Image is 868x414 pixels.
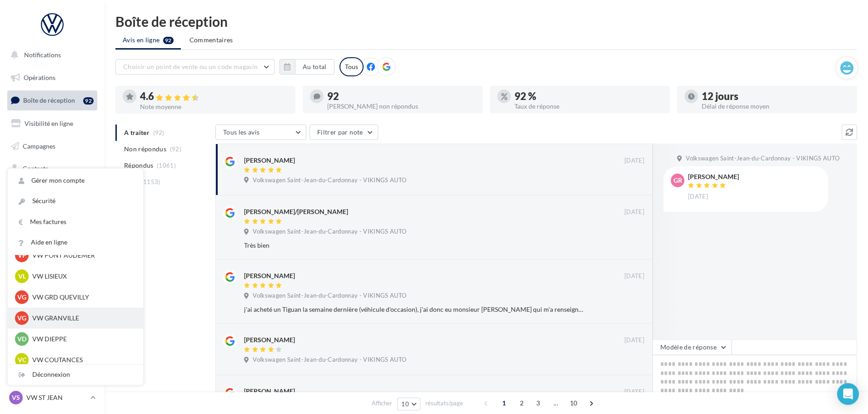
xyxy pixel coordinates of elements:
[124,145,166,154] span: Non répondus
[837,383,859,405] div: Open Intercom Messenger
[190,35,233,45] span: Commentaires
[624,157,644,165] span: [DATE]
[624,208,644,216] span: [DATE]
[624,388,644,396] span: [DATE]
[244,335,295,344] div: [PERSON_NAME]
[123,63,258,70] span: Choisir un point de vente ou un code magasin
[23,165,48,172] span: Contacts
[514,91,663,101] div: 92 %
[140,104,288,110] div: Note moyenne
[688,193,708,201] span: [DATE]
[223,128,260,136] span: Tous les avis
[253,228,406,236] span: Volkswagen Saint-Jean-du-Cardonnay - VIKINGS AUTO
[253,292,406,300] span: Volkswagen Saint-Jean-du-Cardonnay - VIKINGS AUTO
[215,125,306,140] button: Tous les avis
[327,103,475,110] div: [PERSON_NAME] non répondus
[279,59,334,75] button: Au total
[24,74,55,81] span: Opérations
[124,161,154,170] span: Répondus
[18,355,26,364] span: VC
[425,399,463,408] span: résultats/page
[17,334,26,344] span: VD
[8,191,143,211] a: Sécurité
[5,137,99,156] a: Campagnes
[244,305,585,314] div: j'ai acheté un Tiguan la semaine dernière (véhicule d'occasion), j'ai donc eu monsieur [PERSON_NA...
[702,91,850,101] div: 12 jours
[5,182,99,201] a: Médiathèque
[32,355,132,364] p: VW COUTANCES
[244,387,295,396] div: [PERSON_NAME]
[23,142,55,150] span: Campagnes
[673,176,682,185] span: Gr
[497,396,511,410] span: 1
[170,145,181,153] span: (92)
[140,91,288,102] div: 4.6
[18,272,26,281] span: VL
[244,271,295,280] div: [PERSON_NAME]
[32,272,132,281] p: VW LISIEUX
[24,51,61,59] span: Notifications
[253,176,406,185] span: Volkswagen Saint-Jean-du-Cardonnay - VIKINGS AUTO
[115,15,857,28] div: Boîte de réception
[397,398,420,410] button: 10
[8,232,143,253] a: Aide en ligne
[32,251,132,260] p: VW PONT AUDEMER
[702,103,850,110] div: Délai de réponse moyen
[244,207,348,216] div: [PERSON_NAME]/[PERSON_NAME]
[115,59,274,75] button: Choisir un point de vente ou un code magasin
[253,356,406,364] span: Volkswagen Saint-Jean-du-Cardonnay - VIKINGS AUTO
[624,336,644,344] span: [DATE]
[17,314,26,323] span: VG
[531,396,545,410] span: 3
[32,293,132,302] p: VW GRD QUEVILLY
[5,205,99,224] a: Calendrier
[5,45,95,65] button: Notifications
[25,120,73,127] span: Visibilité en ligne
[8,170,143,191] a: Gérer mon compte
[26,393,87,402] p: VW ST JEAN
[514,103,663,110] div: Taux de réponse
[653,339,732,355] button: Modèle de réponse
[688,174,739,180] div: [PERSON_NAME]
[295,59,334,75] button: Au total
[17,293,26,302] span: VG
[5,227,99,254] a: PLV et print personnalisable
[401,400,409,408] span: 10
[32,314,132,323] p: VW GRANVILLE
[83,97,94,105] div: 92
[141,178,160,185] span: (1153)
[566,396,581,410] span: 10
[7,389,97,406] a: VS VW ST JEAN
[5,90,99,110] a: Boîte de réception92
[5,68,99,87] a: Opérations
[8,212,143,232] a: Mes factures
[5,257,99,284] a: Campagnes DataOnDemand
[157,162,176,169] span: (1061)
[309,125,378,140] button: Filtrer par note
[549,396,563,410] span: ...
[18,251,26,260] span: VP
[8,364,143,385] div: Déconnexion
[244,241,585,250] div: Très bien
[624,272,644,280] span: [DATE]
[372,399,392,408] span: Afficher
[327,91,475,101] div: 92
[686,155,839,163] span: Volkswagen Saint-Jean-du-Cardonnay - VIKINGS AUTO
[5,159,99,178] a: Contacts
[23,96,75,104] span: Boîte de réception
[5,114,99,133] a: Visibilité en ligne
[32,334,132,344] p: VW DIEPPE
[514,396,529,410] span: 2
[339,57,364,76] div: Tous
[12,393,20,402] span: VS
[244,156,295,165] div: [PERSON_NAME]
